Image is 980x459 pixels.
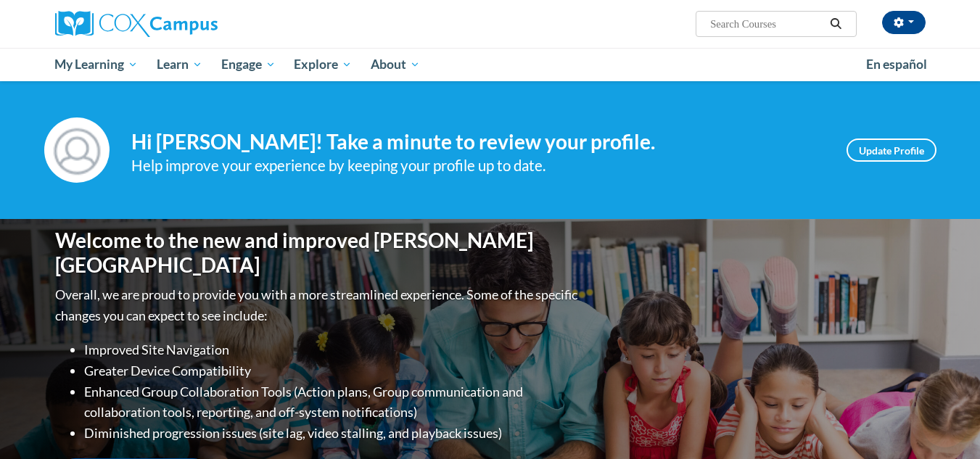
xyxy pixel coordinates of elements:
h4: Hi [PERSON_NAME]! Take a minute to review your profile. [131,130,825,154]
li: Enhanced Group Collaboration Tools (Action plans, Group communication and collaboration tools, re... [84,381,581,423]
a: Learn [147,48,212,81]
span: Explore [294,56,352,73]
a: Engage [212,48,285,81]
a: En español [857,49,936,80]
a: Update Profile [847,138,936,162]
a: About [361,48,429,81]
button: Account Settings [882,11,926,34]
li: Improved Site Navigation [84,339,581,360]
button: Search [825,15,847,33]
a: Cox Campus [55,11,331,37]
iframe: Button to launch messaging window [922,401,968,447]
span: My Learning [54,56,138,73]
img: Cox Campus [55,11,218,37]
img: Profile Image [44,117,110,183]
h1: Welcome to the new and improved [PERSON_NAME][GEOGRAPHIC_DATA] [55,228,581,277]
input: Search Courses [709,15,825,33]
span: En español [866,57,927,72]
div: Main menu [33,48,947,81]
a: My Learning [46,48,148,81]
p: Overall, we are proud to provide you with a more streamlined experience. Some of the specific cha... [55,284,581,326]
span: Learn [157,56,202,73]
div: Help improve your experience by keeping your profile up to date. [131,154,825,178]
span: Engage [221,56,276,73]
li: Greater Device Compatibility [84,360,581,381]
a: Explore [284,48,361,81]
span: About [371,56,420,73]
li: Diminished progression issues (site lag, video stalling, and playback issues) [84,423,581,444]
